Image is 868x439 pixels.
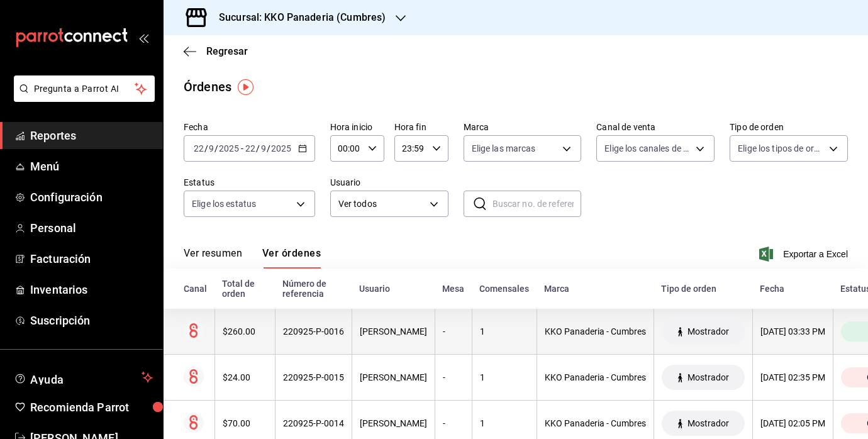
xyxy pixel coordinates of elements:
[30,189,153,206] span: Configuración
[338,197,425,211] span: Ver todos
[760,284,825,294] div: Fecha
[282,279,344,299] div: Número de referencia
[472,142,536,155] span: Elige las marcas
[760,418,825,428] div: [DATE] 02:05 PM
[223,372,267,382] div: $24.00
[222,279,267,299] div: Total de orden
[443,418,464,428] div: -
[245,143,256,153] input: --
[360,418,427,428] div: [PERSON_NAME]
[30,127,153,144] span: Reportes
[544,284,646,294] div: Marca
[209,10,386,25] h3: Sucursal: KKO Panaderia (Cumbres)
[479,284,529,294] div: Comensales
[138,33,148,43] button: open_drawer_menu
[330,178,448,187] label: Usuario
[330,123,384,131] label: Hora inicio
[682,372,734,382] span: Mostrador
[359,284,427,294] div: Usuario
[184,45,248,57] button: Regresar
[184,77,231,96] div: Órdenes
[184,123,315,131] label: Fecha
[256,143,260,153] span: /
[184,247,242,269] button: Ver resumen
[442,284,464,294] div: Mesa
[545,326,646,336] div: KKO Panaderia - Cumbres
[596,123,715,131] label: Canal de venta
[14,75,155,102] button: Pregunta a Parrot AI
[480,418,529,428] div: 1
[730,123,848,131] label: Tipo de orden
[480,326,529,336] div: 1
[545,418,646,428] div: KKO Panaderia - Cumbres
[492,191,582,216] input: Buscar no. de referencia
[30,370,136,385] span: Ayuda
[206,45,248,57] span: Regresar
[545,372,646,382] div: KKO Panaderia - Cumbres
[682,418,734,428] span: Mostrador
[9,91,155,104] a: Pregunta a Parrot AI
[394,123,448,131] label: Hora fin
[192,197,256,210] span: Elige los estatus
[193,143,204,153] input: --
[360,372,427,382] div: [PERSON_NAME]
[208,143,214,153] input: --
[260,143,267,153] input: --
[30,250,153,267] span: Facturación
[283,326,344,336] div: 220925-P-0016
[267,143,270,153] span: /
[738,142,825,155] span: Elige los tipos de orden
[223,418,267,428] div: $70.00
[360,326,427,336] div: [PERSON_NAME]
[218,143,240,153] input: ----
[184,178,315,187] label: Estatus
[760,372,825,382] div: [DATE] 02:35 PM
[682,326,734,336] span: Mostrador
[30,158,153,175] span: Menú
[262,247,321,269] button: Ver órdenes
[443,372,464,382] div: -
[214,143,218,153] span: /
[661,284,745,294] div: Tipo de orden
[443,326,464,336] div: -
[480,372,529,382] div: 1
[238,79,253,95] img: Tooltip marker
[184,284,207,294] div: Canal
[464,123,582,131] label: Marca
[283,372,344,382] div: 220925-P-0015
[30,219,153,236] span: Personal
[241,143,243,153] span: -
[30,312,153,329] span: Suscripción
[760,326,825,336] div: [DATE] 03:33 PM
[30,399,153,416] span: Recomienda Parrot
[184,247,321,269] div: navigation tabs
[283,418,344,428] div: 220925-P-0014
[270,143,292,153] input: ----
[204,143,208,153] span: /
[34,82,135,96] span: Pregunta a Parrot AI
[223,326,267,336] div: $260.00
[30,281,153,298] span: Inventarios
[604,142,691,155] span: Elige los canales de venta
[762,247,848,262] button: Exportar a Excel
